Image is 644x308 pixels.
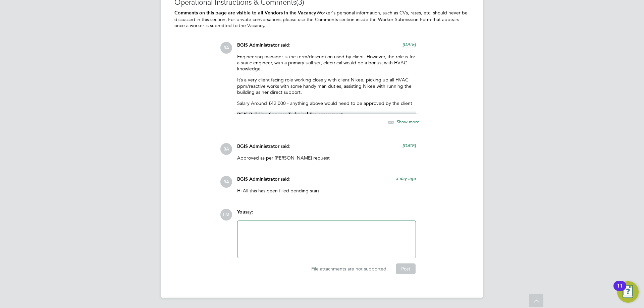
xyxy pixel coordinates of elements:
strong: BGIS Building Services Technical Pre-assessment. [237,112,344,117]
span: BA [220,176,232,188]
p: Worker's personal information, such as CVs, rates, etc, should never be discussed in this section... [174,10,470,28]
button: Open Resource Center, 11 new notifications [617,281,639,303]
span: BA [220,143,232,155]
span: BGIS Administrator [237,176,279,182]
span: said: [281,176,290,182]
span: a day ago [396,176,416,181]
p: Approved as per [PERSON_NAME] request [237,155,416,161]
span: [DATE] [402,143,416,148]
p: It’s a very client facing role working closely with client Nikee, picking up all HVAC ppm/reactiv... [237,77,416,95]
span: BA [220,42,232,54]
p: Salary Around £42,000 - anything above would need to be approved by the client [237,100,416,106]
span: said: [281,143,290,149]
b: Comments on this page are visible to all Vendors in the Vacancy. [174,10,317,16]
span: LM [220,209,232,221]
p: Hi All this has been filled pending start [237,188,416,194]
div: say: [237,209,416,221]
span: [DATE] [402,42,416,47]
p: Engineering manager is the term/description used by client. However, the role is for a static eng... [237,54,416,72]
div: 11 [617,286,623,295]
span: BGIS Administrator [237,42,279,48]
span: You [237,209,245,215]
span: BGIS Administrator [237,143,279,149]
span: said: [281,42,290,48]
span: Show more [397,119,419,125]
span: File attachments are not supported. [311,266,388,272]
button: Post [396,263,416,274]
